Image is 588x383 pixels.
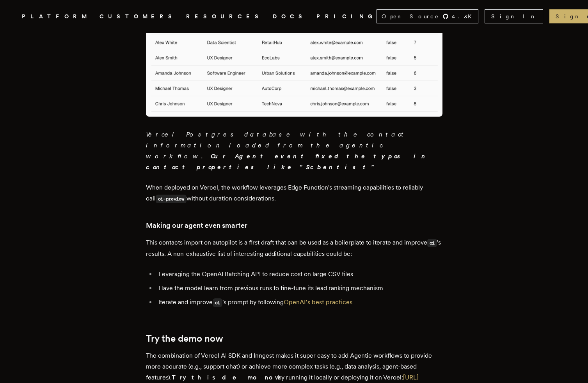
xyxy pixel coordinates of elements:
code: o1-preview [156,195,187,203]
li: Leveraging the OpenAI Batching API to reduce cost on large CSV files [156,269,442,280]
strong: Try this demo now [172,374,278,381]
button: PLATFORM [22,12,90,21]
h2: Try the demo now [146,333,442,344]
a: OpenAI's best practices [284,298,352,306]
button: RESOURCES [186,12,263,21]
span: Open Source [382,12,439,20]
em: Vercel Postgres database with the contact information loaded from the agentic workflow. [146,131,429,171]
code: o1 [213,298,222,307]
a: PRICING [316,12,377,21]
strong: Our Agent event fixed the typos in contact properties like "Scbentist" [146,152,429,171]
a: CUSTOMERS [99,12,177,21]
h3: Making our agent even smarter [146,220,442,231]
li: Iterate and improve 's prompt by following [156,297,442,308]
a: DOCS [273,12,307,21]
li: Have the model learn from previous runs to fine-tune its lead ranking mechanism [156,283,442,294]
code: o1 [427,239,437,247]
span: 4.3 K [452,12,476,20]
a: Sign In [485,9,543,23]
p: When deployed on Vercel, the workflow leverages Edge Function's streaming capabilities to reliabl... [146,182,442,204]
p: This contacts import on autopilot is a first draft that can be used as a boilerplate to iterate a... [146,237,442,259]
